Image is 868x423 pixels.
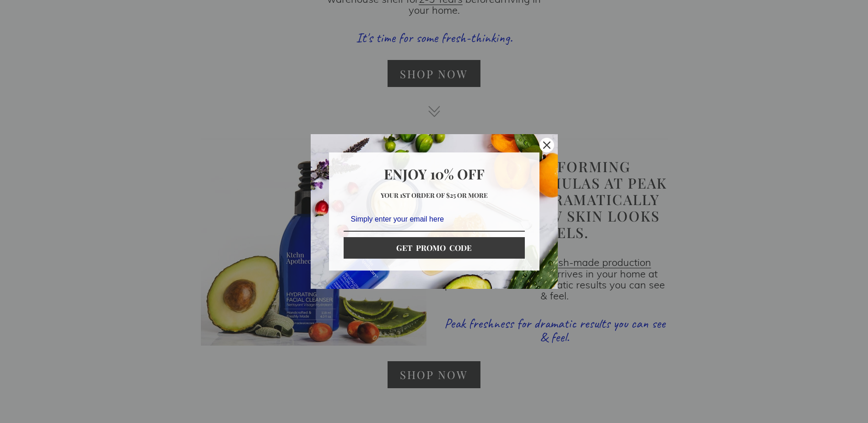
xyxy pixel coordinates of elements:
[344,237,525,258] button: GET PROMO CODE
[543,141,550,149] svg: close icon
[536,134,558,156] button: Close
[344,207,525,232] input: Email field
[381,191,488,200] strong: Your 1st order of $25 or more
[384,165,485,183] strong: Enjoy 10% OFF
